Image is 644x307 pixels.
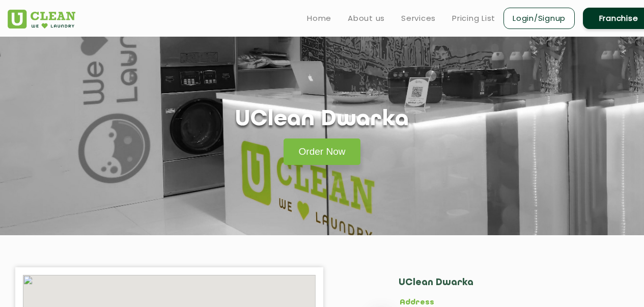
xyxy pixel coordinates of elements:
[452,12,495,24] a: Pricing List
[8,10,75,29] img: UClean Laundry and Dry Cleaning
[399,277,616,298] h2: UClean Dwarka
[284,138,361,165] a: Order Now
[503,8,575,29] a: Login/Signup
[235,107,409,133] h1: UClean Dwarka
[348,12,385,24] a: About us
[401,12,436,24] a: Services
[307,12,331,24] a: Home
